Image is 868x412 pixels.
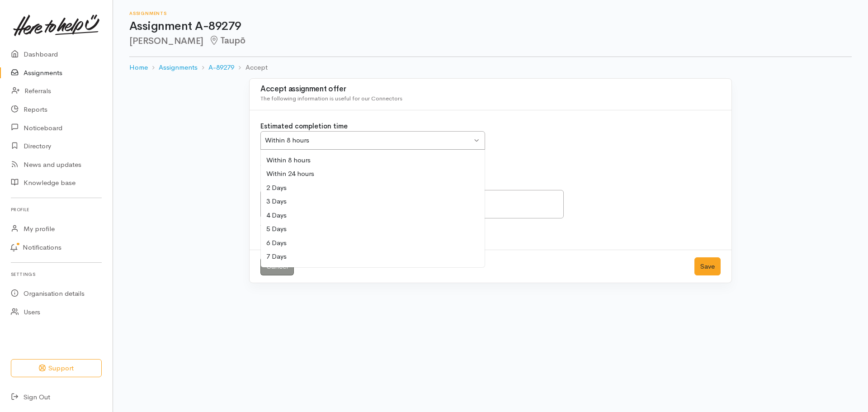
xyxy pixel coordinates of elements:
div: 3 Days [261,194,485,208]
li: Accept [234,62,267,73]
h6: Settings [11,268,102,280]
h6: Profile [11,204,102,216]
label: Estimated completion time [260,121,348,132]
h1: Assignment A-89279 [129,20,852,33]
span: Taupō [209,35,245,46]
nav: breadcrumb [129,57,852,78]
div: 6 Days [261,236,485,250]
div: 7 Days [261,250,485,264]
div: Within 24 hours [261,167,485,181]
div: Within 8 hours [261,153,485,167]
div: 5 Days [261,222,485,236]
span: The following information is useful for our Connectors [260,95,402,102]
div: 2 Days [261,181,485,195]
div: 4 Days [261,208,485,223]
button: Support [11,359,102,378]
a: A-89279 [208,62,234,73]
div: Within 8 hours [265,135,472,146]
h3: Accept assignment offer [260,85,721,94]
h6: Assignments [129,11,852,16]
a: Assignments [159,62,198,73]
button: Save [694,257,721,276]
a: Home [129,62,148,73]
h2: [PERSON_NAME] [129,36,852,46]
